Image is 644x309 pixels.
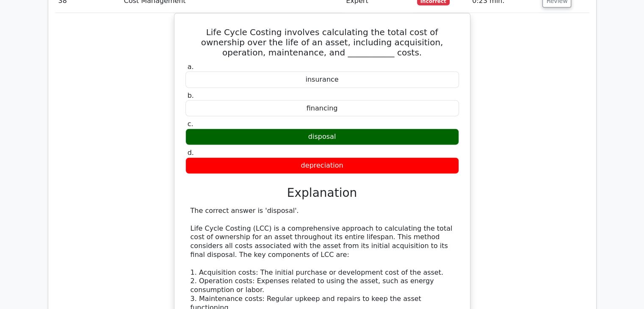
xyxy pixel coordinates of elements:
[185,129,459,145] div: disposal
[188,149,194,157] span: d.
[185,72,459,88] div: insurance
[185,157,459,174] div: depreciation
[185,100,459,117] div: financing
[185,27,460,58] h5: Life Cycle Costing involves calculating the total cost of ownership over the life of an asset, in...
[188,63,194,71] span: a.
[191,186,454,200] h3: Explanation
[188,91,194,99] span: b.
[188,120,193,128] span: c.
